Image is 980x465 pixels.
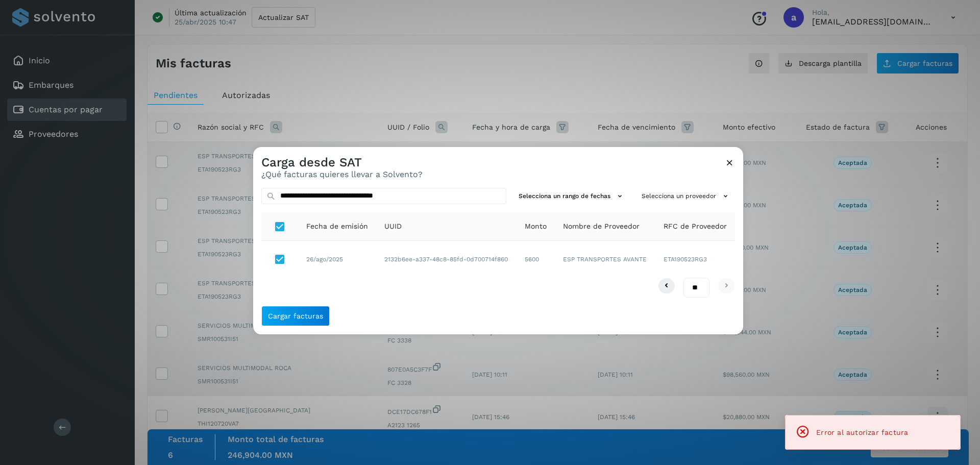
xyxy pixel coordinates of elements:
[384,221,402,232] span: UUID
[655,241,735,278] td: ETA190523RG3
[268,312,323,320] span: Cargar facturas
[816,428,908,436] span: Error al autorizar factura
[261,169,423,179] p: ¿Qué facturas quieres llevar a Solvento?
[514,188,629,205] button: Selecciona un rango de fechas
[525,221,547,232] span: Monto
[563,221,640,232] span: Nombre de Proveedor
[555,241,655,278] td: ESP TRANSPORTES AVANTE
[638,188,735,205] button: Selecciona un proveedor
[261,155,423,170] h3: Carga desde SAT
[261,306,330,326] button: Cargar facturas
[664,221,727,232] span: RFC de Proveedor
[376,241,517,278] td: 2132b6ee-a337-48c8-85fd-0d700714f860
[306,221,368,232] span: Fecha de emisión
[298,241,376,278] td: 26/ago/2025
[517,241,555,278] td: 5600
